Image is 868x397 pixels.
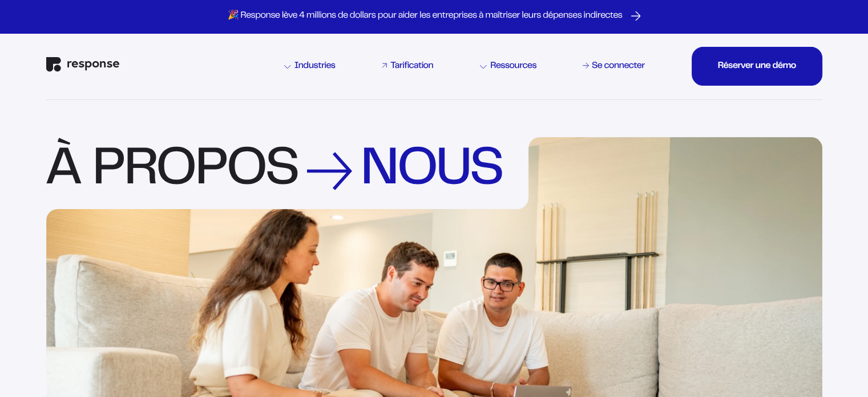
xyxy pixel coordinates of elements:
[361,147,503,194] font: Nous
[581,59,647,73] a: Se connecter
[228,12,623,20] font: 🎉 Response lève 4 millions de dollars pour aider les entreprises à maîtriser leurs dépenses indir...
[490,62,536,70] font: Ressources
[390,62,433,70] font: Tarification
[692,47,822,86] button: Réserver une démoRéserver une démoRéserver une démoRéserver une démo
[592,62,645,70] font: Se connecter
[46,57,119,75] a: Réponse Accueil
[718,62,796,70] font: Réserver une démo
[380,59,435,73] a: Tarification
[294,62,336,70] font: Industries
[46,147,298,194] font: À propos
[46,57,119,72] img: Logo de réponse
